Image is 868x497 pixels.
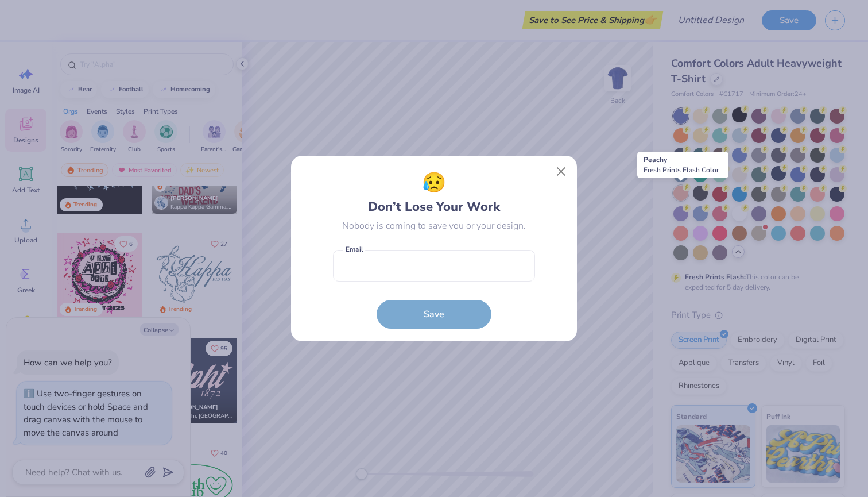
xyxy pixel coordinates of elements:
div: Peachy [637,152,728,178]
button: Close [551,161,572,183]
div: Don’t Lose Your Work [368,168,500,217]
span: Fresh Prints Flash Color [644,165,719,175]
div: Nobody is coming to save you or your design. [342,219,526,233]
span: 😥 [422,168,446,198]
